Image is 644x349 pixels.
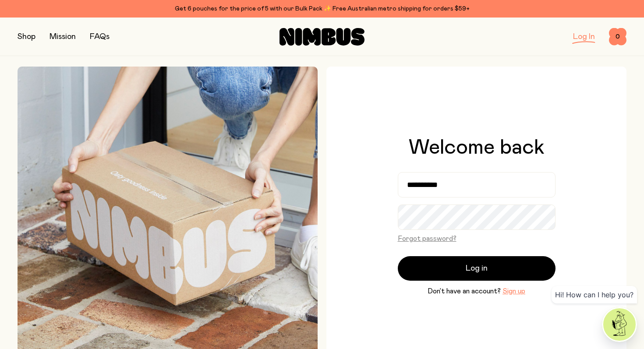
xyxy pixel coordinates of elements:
h1: Welcome back [409,137,545,158]
button: 0 [609,28,626,46]
button: Forgot password? [398,233,456,244]
span: Don’t have an account? [428,286,501,296]
button: Log in [398,256,556,281]
div: Hi! How can I help you? [552,286,637,303]
img: agent [603,308,636,341]
a: Log In [573,33,595,41]
a: Mission [50,33,76,41]
span: Log in [466,262,488,275]
a: FAQs [90,33,110,41]
div: Get 6 pouches for the price of 5 with our Bulk Pack ✨ Free Australian metro shipping for orders $59+ [18,4,626,14]
button: Sign up [502,286,525,296]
